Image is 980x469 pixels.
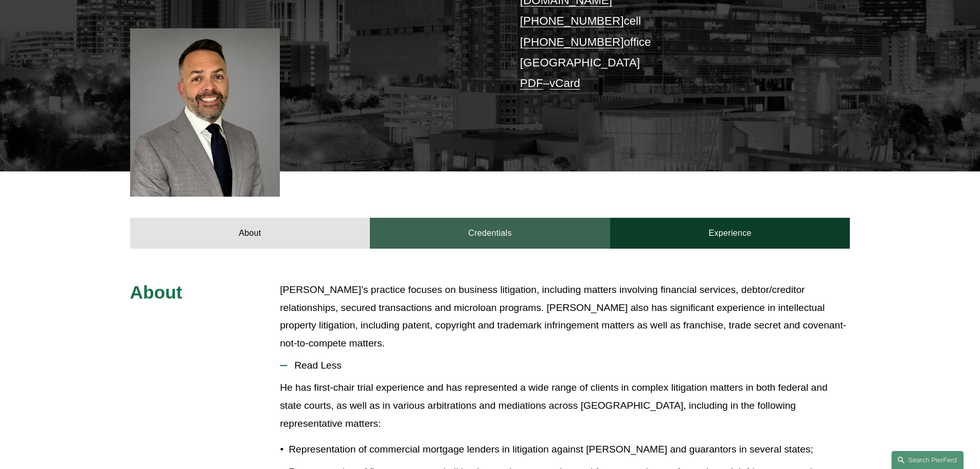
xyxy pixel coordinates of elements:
a: Credentials [370,218,610,249]
a: Search this site [892,451,964,469]
p: Representation of commercial mortgage lenders in litigation against [PERSON_NAME] and guarantors ... [289,441,850,459]
a: vCard [549,77,580,90]
p: [PERSON_NAME]’s practice focuses on business litigation, including matters involving financial se... [280,281,850,352]
p: He has first-chair trial experience and has represented a wide range of clients in complex litiga... [280,379,850,432]
a: PDF [520,77,543,90]
a: [PHONE_NUMBER] [520,14,624,27]
a: [PHONE_NUMBER] [520,36,624,48]
a: Experience [610,218,850,249]
span: About [130,282,183,302]
a: About [130,218,370,249]
button: Read Less [280,352,850,379]
span: Read Less [287,360,850,371]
